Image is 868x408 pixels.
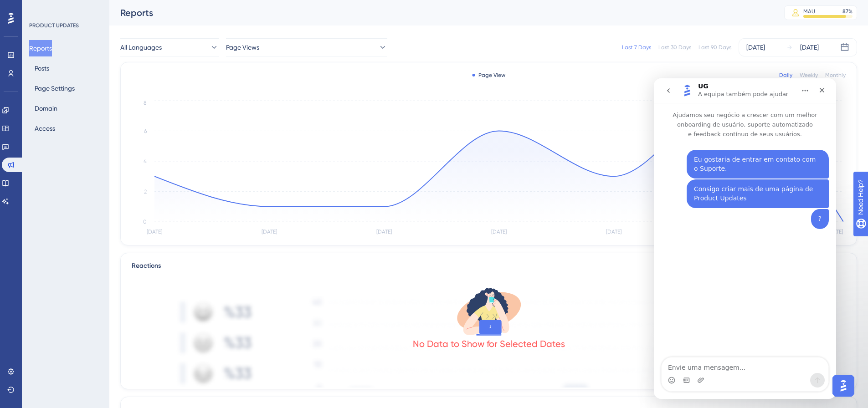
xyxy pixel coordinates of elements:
button: All Languages [120,38,219,56]
tspan: [DATE] [376,229,392,235]
div: 87 % [842,8,853,15]
tspan: 2 [144,189,147,195]
iframe: Intercom live chat [654,78,836,399]
tspan: [DATE] [606,229,621,235]
div: Reactions [132,260,846,271]
button: Access [29,120,61,137]
button: Domain [29,100,63,117]
div: [DATE] [746,42,765,53]
iframe: UserGuiding AI Assistant Launcher [830,372,857,399]
button: Page Settings [29,80,80,97]
div: Reports [120,6,761,19]
div: PRODUCT UPDATES [29,22,79,29]
tspan: 6 [144,128,147,134]
tspan: [DATE] [262,229,277,235]
div: Last 7 Days [622,44,651,51]
button: Page Views [226,38,387,56]
tspan: 4 [144,158,147,164]
div: Last 90 Days [699,44,731,51]
button: Reports [29,40,52,56]
div: Daily [779,71,792,79]
div: No Data to Show for Selected Dates [413,337,565,350]
div: Last 30 Days [658,44,691,51]
tspan: [DATE] [491,229,507,235]
div: [DATE] [800,42,819,53]
div: MAU [803,8,815,15]
tspan: 8 [144,100,147,106]
tspan: [DATE] [147,229,162,235]
div: Monthly [825,71,846,79]
button: Posts [29,60,55,76]
span: All Languages [120,42,162,53]
div: Weekly [800,71,818,79]
tspan: [DATE] [827,229,843,235]
span: Need Help? [21,2,57,13]
span: Page Views [226,42,259,53]
tspan: 0 [143,219,147,225]
div: Page View [472,71,505,79]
